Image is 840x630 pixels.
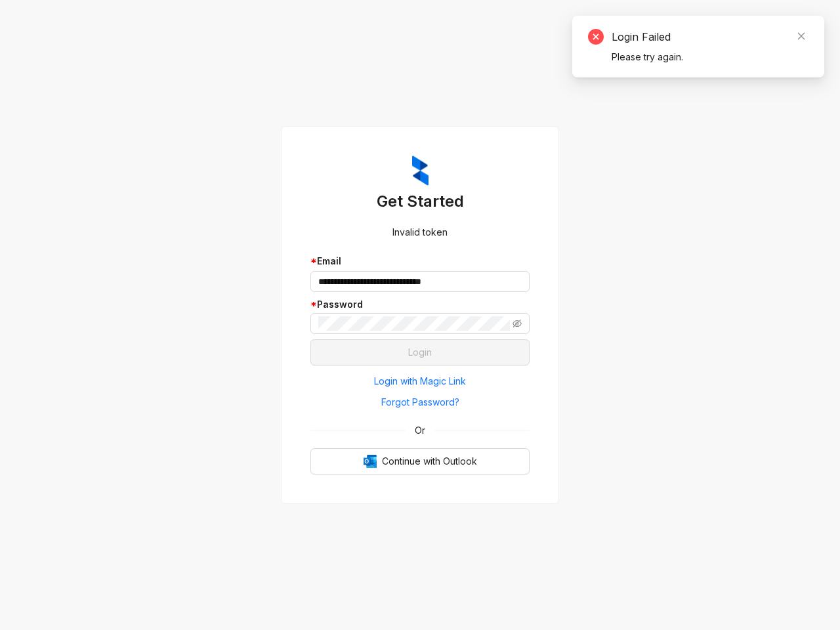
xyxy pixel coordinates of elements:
span: Continue with Outlook [382,454,477,469]
span: Forgot Password? [381,395,459,409]
button: Login [310,339,530,366]
button: OutlookContinue with Outlook [310,448,530,474]
span: Or [406,423,434,438]
div: Invalid token [310,225,530,240]
img: Outlook [364,455,377,468]
span: close-circle [588,29,604,45]
div: Please try again. [612,50,808,64]
img: ZumaIcon [412,156,429,186]
button: Login with Magic Link [310,371,530,392]
a: Close [794,29,808,43]
div: Login Failed [612,29,808,45]
div: Email [310,254,530,268]
span: eye-invisible [513,319,522,328]
span: Login with Magic Link [374,374,466,388]
div: Password [310,297,530,312]
span: close [797,31,806,41]
h3: Get Started [310,191,530,212]
button: Forgot Password? [310,392,530,413]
